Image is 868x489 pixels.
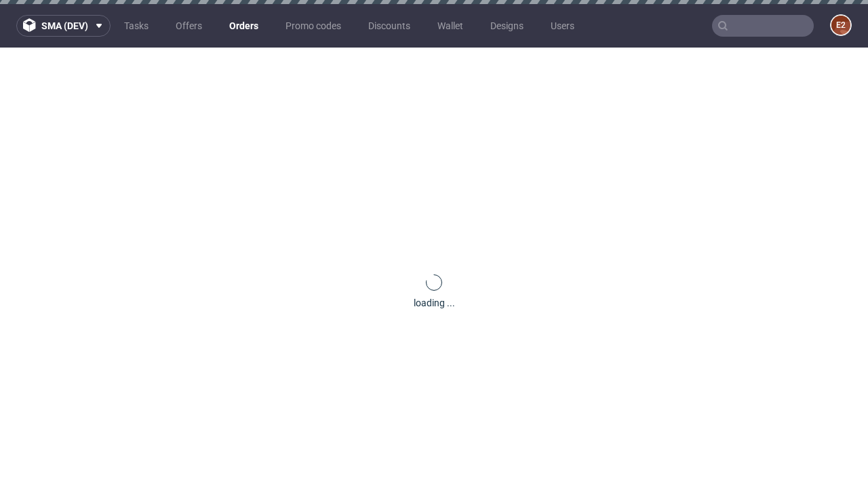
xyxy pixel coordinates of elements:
span: sma (dev) [41,21,88,31]
div: loading ... [414,296,455,310]
a: Orders [221,15,267,37]
a: Wallet [429,15,471,37]
a: Offers [167,15,210,37]
a: Tasks [116,15,157,37]
button: sma (dev) [16,15,111,37]
a: Designs [482,15,532,37]
figcaption: e2 [831,16,850,35]
a: Discounts [360,15,418,37]
a: Users [542,15,583,37]
a: Promo codes [277,15,349,37]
